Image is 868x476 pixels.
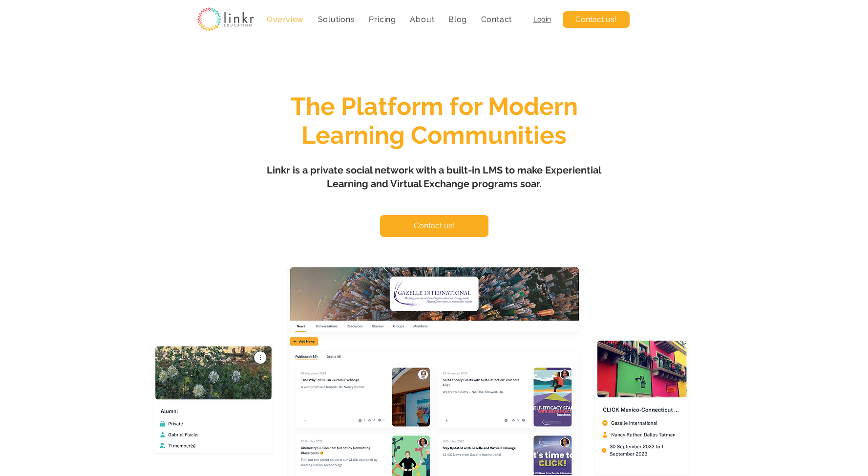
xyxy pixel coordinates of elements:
a: Overview [262,10,309,29]
span: Pricing [369,15,396,24]
span: Contact [481,15,512,24]
span: Contact us! [414,220,455,231]
span: Linkr is a private social network with a built-in LMS to make Experiential Learning and Virtual E... [267,164,601,190]
div: Solutions [313,10,360,29]
a: Contact us! [563,11,630,28]
a: Contact [476,10,517,29]
span: Blog [448,15,467,24]
span: Overview [267,15,304,24]
img: linkr hero 4.png [154,346,273,452]
a: Contact us! [380,215,488,237]
span: Contact us! [575,14,616,25]
img: linkr hero 2.png [596,339,688,475]
span: About [410,15,434,24]
div: About [405,10,440,29]
a: Login [533,15,551,23]
span: The Platform for Modern Learning Communities [291,92,578,150]
img: linkr_logo_transparentbg.png [197,7,254,31]
a: Blog [444,10,472,29]
a: Pricing [364,10,401,29]
nav: Site [262,10,517,29]
span: Solutions [318,15,355,24]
